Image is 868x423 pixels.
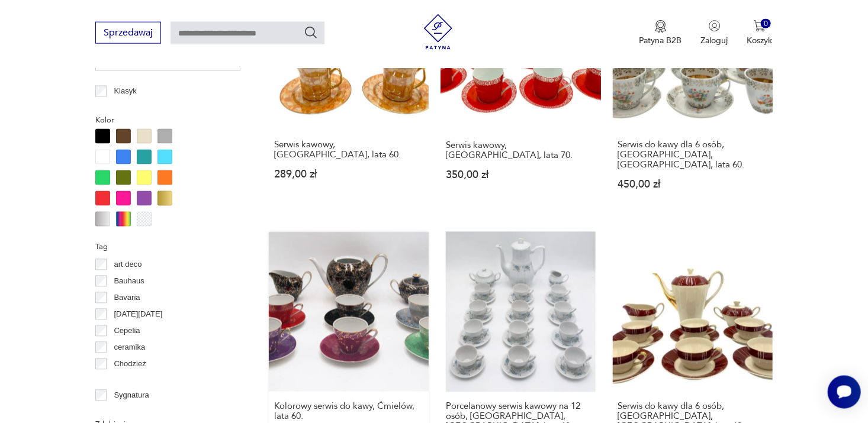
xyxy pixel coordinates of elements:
h3: Serwis do kawy dla 6 osób, [GEOGRAPHIC_DATA], [GEOGRAPHIC_DATA], lata 60. [618,140,767,170]
p: Bavaria [114,292,140,305]
a: Sprzedawaj [95,30,161,38]
p: 350,00 zł [446,170,595,180]
p: 289,00 zł [274,170,423,180]
p: ceramika [114,341,146,354]
p: Patyna B2B [639,35,682,46]
button: Zaloguj [701,20,728,46]
button: Patyna B2B [639,20,682,46]
img: Ikona medalu [655,20,667,33]
p: Klasyk [114,85,137,98]
img: Ikonka użytkownika [709,20,721,32]
button: Szukaj [304,25,318,40]
div: 0 [761,19,771,29]
p: Tag [95,241,240,254]
p: Bauhaus [114,275,144,288]
img: Patyna - sklep z meblami i dekoracjami vintage [420,14,456,50]
button: Sprzedawaj [95,22,161,44]
h3: Serwis kawowy, [GEOGRAPHIC_DATA], lata 70. [446,141,595,161]
p: Chodzież [114,358,146,371]
p: art deco [114,259,142,272]
button: 0Koszyk [747,20,773,46]
p: Sygnatura [114,389,149,402]
p: Zaloguj [701,35,728,46]
iframe: Smartsupp widget button [828,376,861,409]
p: Kolor [95,114,240,127]
h3: Serwis kawowy, [GEOGRAPHIC_DATA], lata 60. [274,140,423,160]
a: Ikona medaluPatyna B2B [639,20,682,46]
p: Ćmielów [114,374,144,388]
h3: Kolorowy serwis do kawy, Ćmielów, lata 60. [274,402,423,422]
p: 450,00 zł [618,180,767,190]
p: Cepelia [114,325,140,338]
p: [DATE][DATE] [114,308,163,321]
img: Ikona koszyka [754,20,766,32]
p: Koszyk [747,35,773,46]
